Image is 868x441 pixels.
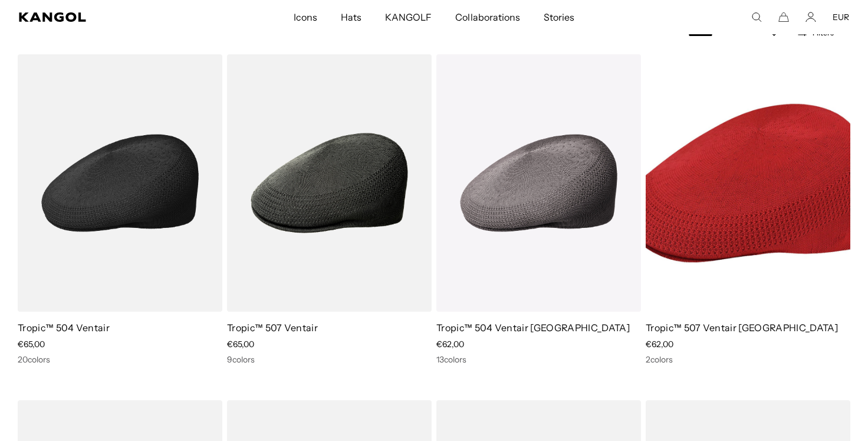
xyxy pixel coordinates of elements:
a: Tropic™ 507 Ventair [227,322,318,334]
div: 20 colors [18,354,222,365]
button: Cart [778,12,789,22]
img: Tropic™ 504 Ventair USA [436,54,641,312]
summary: Search here [751,12,762,22]
a: Tropic™ 504 Ventair [GEOGRAPHIC_DATA] [436,322,630,334]
span: €65,00 [18,339,45,349]
div: 13 colors [436,354,641,365]
img: Tropic™ 507 Ventair USA [646,54,850,312]
div: 9 colors [227,354,432,365]
div: 2 colors [646,354,850,365]
img: Tropic™ 507 Ventair [227,54,432,312]
a: Tropic™ 504 Ventair [18,322,110,334]
a: Tropic™ 507 Ventair [GEOGRAPHIC_DATA] [646,322,838,334]
button: EUR [833,12,849,22]
img: Tropic™ 504 Ventair [18,54,222,312]
span: €62,00 [436,339,464,349]
a: Account [805,12,816,22]
a: Kangol [19,12,194,22]
span: €65,00 [227,339,254,349]
span: €62,00 [646,339,673,349]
